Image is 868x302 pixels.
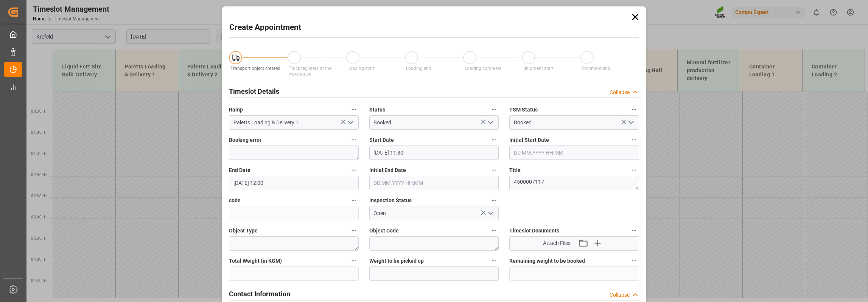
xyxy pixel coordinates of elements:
[509,227,559,235] span: Timeslot Documents
[629,105,639,115] button: TSM Status
[229,289,290,299] h2: Contact Information
[369,257,424,265] span: Weight to be picked up
[625,117,636,129] button: open menu
[369,136,394,144] span: Start Date
[229,22,301,34] h2: Create Appointment
[229,136,261,144] span: Booking error
[230,66,280,71] span: Transport object created
[543,239,571,247] span: Attach Files
[229,106,243,114] span: Ramp
[349,135,359,145] button: Booking error
[509,176,639,190] textarea: 4500007117
[629,165,639,175] button: Title
[369,106,385,114] span: Status
[629,226,639,235] button: Timeslot Documents
[485,208,496,219] button: open menu
[509,166,521,174] span: Title
[509,146,639,160] input: DD.MM.YYYY HH:MM
[229,86,279,96] h2: Timeslot Details
[489,165,499,175] button: Initial End Date
[369,146,499,160] input: DD.MM.YYYY HH:MM
[349,105,359,115] button: Ramp
[406,66,431,71] span: Loading end
[369,115,499,130] input: Type to search/select
[489,226,499,235] button: Object Code
[369,166,406,174] span: Initial End Date
[344,117,356,129] button: open menu
[229,166,250,174] span: End Date
[229,115,359,130] input: Type to search/select
[349,256,359,266] button: Total Weight (in KGM)
[229,176,359,190] input: DD.MM.YYYY HH:MM
[349,226,359,235] button: Object Type
[369,227,399,235] span: Object Code
[509,136,549,144] span: Initial Start Date
[349,165,359,175] button: End Date
[489,135,499,145] button: Start Date
[489,256,499,266] button: Weight to be picked up
[629,256,639,266] button: Remaining weight to be booked
[489,195,499,205] button: Inspection Status
[489,105,499,115] button: Status
[509,257,585,265] span: Remaining weight to be booked
[465,66,501,71] span: Loading complete
[229,257,282,265] span: Total Weight (in KGM)
[523,66,554,71] span: Shipment start
[369,197,412,204] span: Inspection Status
[347,66,375,71] span: Loading start
[629,135,639,145] button: Initial Start Date
[509,106,538,114] span: TSM Status
[582,66,610,71] span: Shipment end
[369,176,499,190] input: DD.MM.YYYY HH:MM
[610,291,630,299] div: Collapse
[610,88,630,96] div: Collapse
[289,66,331,77] span: Truck registers at the warehouse
[485,117,496,129] button: open menu
[229,227,258,235] span: Object Type
[349,195,359,205] button: code
[229,197,241,204] span: code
